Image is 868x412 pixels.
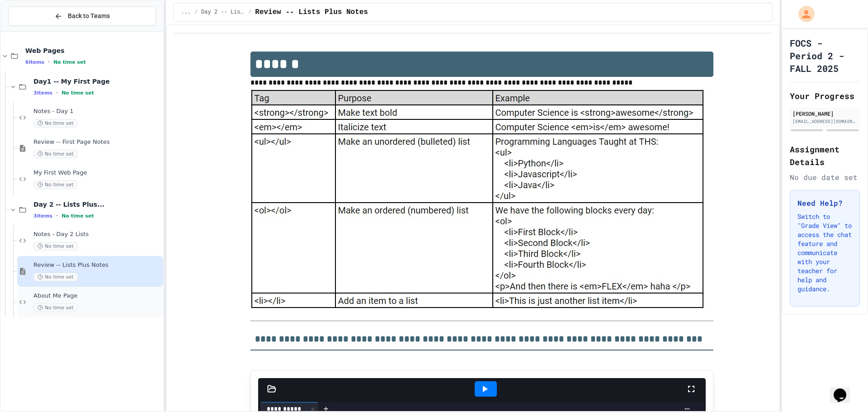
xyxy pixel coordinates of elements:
p: Switch to "Grade View" to access the chat feature and communicate with your teacher for help and ... [797,212,852,294]
span: 3 items [33,213,52,219]
div: [EMAIL_ADDRESS][DOMAIN_NAME] [793,118,857,125]
h2: Your Progress [790,90,860,102]
span: No time set [33,242,78,251]
span: • [56,89,58,96]
span: Day 2 -- Lists Plus... [33,200,161,208]
span: ... [181,9,191,16]
span: Day 2 -- Lists Plus... [201,9,245,16]
h1: FOCS - Period 2 - FALL 2025 [790,37,860,75]
iframe: chat widget [830,376,859,403]
span: Day1 -- My First Page [33,77,161,85]
span: No time set [33,150,78,158]
span: 6 items [25,59,44,65]
span: No time set [33,119,78,128]
span: My First Web Page [33,169,161,177]
span: Review -- First Page Notes [33,138,161,146]
span: • [48,58,50,66]
span: Notes - Day 1 [33,108,161,115]
span: Notes - Day 2 Lists [33,231,161,238]
h2: Assignment Details [790,143,860,168]
span: No time set [33,273,78,281]
div: No due date set [790,172,860,183]
div: [PERSON_NAME] [793,109,857,118]
span: / [194,9,198,16]
span: No time set [53,59,86,65]
span: About Me Page [33,292,161,300]
span: Review -- Lists Plus Notes [255,7,368,18]
button: Back to Teams [8,6,156,26]
span: 3 items [33,90,52,96]
span: No time set [61,213,94,219]
span: Review -- Lists Plus Notes [33,261,161,269]
span: / [248,9,251,16]
span: No time set [61,90,94,96]
span: No time set [33,303,78,312]
span: • [56,212,58,219]
span: Back to Teams [68,11,110,21]
div: My Account [789,4,817,24]
span: No time set [33,180,78,189]
h3: Need Help? [797,198,852,208]
span: Web Pages [25,47,161,55]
